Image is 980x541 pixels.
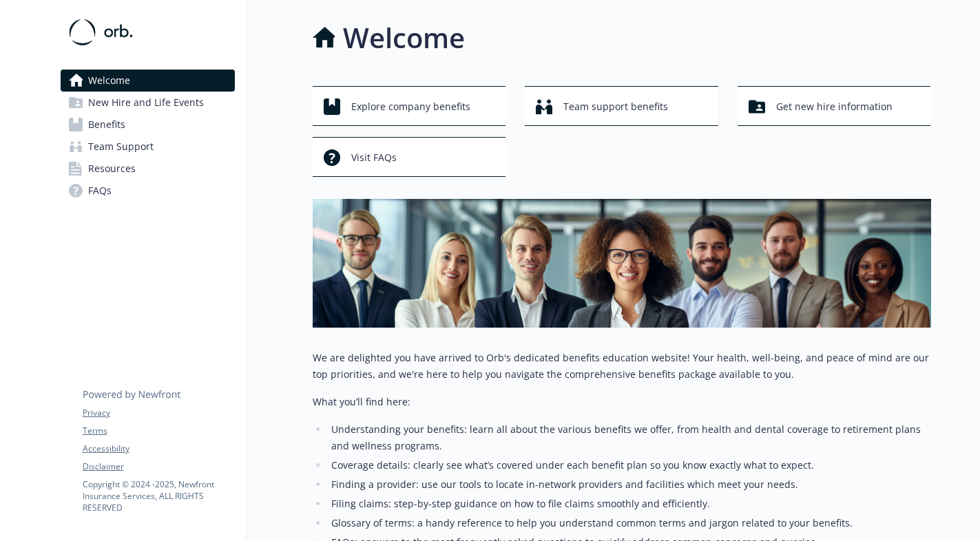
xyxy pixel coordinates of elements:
a: Disclaimer [83,460,234,473]
p: We are delighted you have arrived to Orb's dedicated benefits education website! Your health, wel... [313,350,931,383]
li: Finding a provider: use our tools to locate in-network providers and facilities which meet your n... [328,476,931,493]
span: New Hire and Life Events [88,92,204,114]
button: Explore company benefits [313,86,506,126]
span: Resources [88,158,136,180]
a: New Hire and Life Events [61,92,235,114]
span: Visit FAQs [351,145,397,171]
li: Glossary of terms: a handy reference to help you understand common terms and jargon related to yo... [328,515,931,531]
button: Team support benefits [525,86,718,126]
a: Resources [61,158,235,180]
p: What you’ll find here: [313,394,931,410]
p: Copyright © 2024 - 2025 , Newfront Insurance Services, ALL RIGHTS RESERVED [83,478,234,513]
button: Get new hire information [738,86,931,126]
a: Privacy [83,407,234,419]
span: Team Support [88,136,154,158]
img: overview page banner [313,199,931,328]
a: Team Support [61,136,235,158]
button: Visit FAQs [313,137,506,177]
span: Welcome [88,70,130,92]
span: Benefits [88,114,125,136]
a: Benefits [61,114,235,136]
a: FAQs [61,180,235,202]
li: Coverage details: clearly see what’s covered under each benefit plan so you know exactly what to ... [328,457,931,474]
h1: Welcome [343,17,465,59]
span: Explore company benefits [351,94,470,120]
span: FAQs [88,180,112,202]
a: Accessibility [83,443,234,455]
a: Terms [83,425,234,437]
li: Filing claims: step-by-step guidance on how to file claims smoothly and efficiently. [328,496,931,512]
a: Welcome [61,70,235,92]
span: Get new hire information [776,94,893,120]
span: Team support benefits [563,94,668,120]
li: Understanding your benefits: learn all about the various benefits we offer, from health and denta... [328,421,931,454]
